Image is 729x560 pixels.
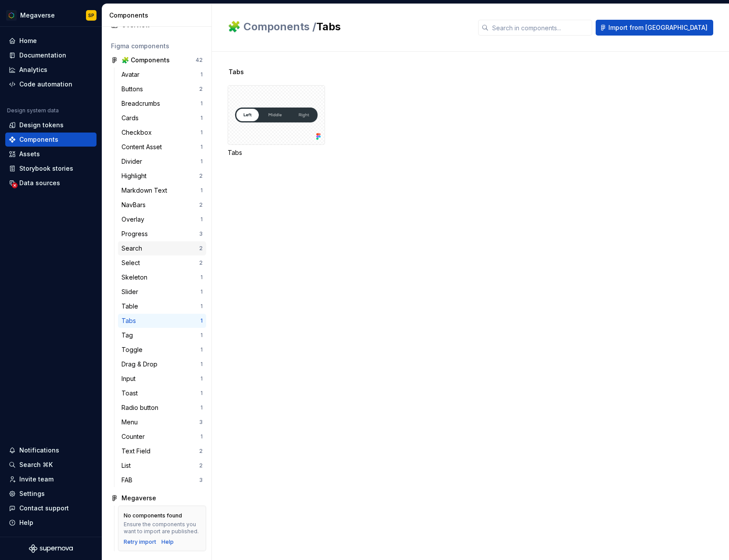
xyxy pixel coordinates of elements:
[121,302,142,311] div: Table
[121,56,170,65] div: 🧩 Components
[5,443,96,457] button: Notifications
[199,462,203,469] div: 2
[19,121,64,129] div: Design tokens
[121,287,142,296] div: Slider
[200,433,203,440] div: 1
[200,346,203,353] div: 1
[121,360,161,369] div: Drag & Drop
[118,183,206,197] a: Markdown Text1
[107,53,206,67] a: 🧩 Components42
[124,512,182,519] div: No components found
[118,270,206,284] a: Skeleton1
[118,140,206,154] a: Content Asset1
[228,20,316,33] span: 🧩 Components /
[19,475,54,484] div: Invite team
[5,458,96,472] button: Search ⌘K
[19,446,59,455] div: Notifications
[121,201,149,209] div: NavBars
[200,317,203,324] div: 1
[200,100,203,107] div: 1
[118,314,206,328] a: Tabs1
[121,143,165,151] div: Content Asset
[5,48,96,62] a: Documentation
[118,415,206,429] a: Menu3
[199,230,203,237] div: 3
[19,489,45,498] div: Settings
[228,148,325,157] div: Tabs
[124,538,156,546] button: Retry import
[118,285,206,299] a: Slider1
[118,256,206,270] a: Select2
[109,11,208,20] div: Components
[608,23,708,32] span: Import from [GEOGRAPHIC_DATA]
[29,544,73,553] a: Supernova Logo
[121,389,141,398] div: Toast
[200,216,203,223] div: 1
[121,273,151,282] div: Skeleton
[200,288,203,295] div: 1
[5,472,96,486] a: Invite team
[199,201,203,208] div: 2
[118,198,206,212] a: NavBars2
[118,227,206,241] a: Progress3
[199,245,203,252] div: 2
[19,51,66,60] div: Documentation
[200,115,203,122] div: 1
[121,99,164,108] div: Breadcrumbs
[118,401,206,415] a: Radio button1
[489,20,592,36] input: Search in components...
[19,36,37,45] div: Home
[121,230,151,238] div: Progress
[5,516,96,530] button: Help
[121,345,146,354] div: Toggle
[118,444,206,458] a: Text Field2
[19,460,53,469] div: Search ⌘K
[19,518,33,527] div: Help
[5,133,96,147] a: Components
[200,158,203,165] div: 1
[121,128,155,137] div: Checkbox
[121,476,136,485] div: FAB
[199,259,203,266] div: 2
[118,357,206,371] a: Drag & Drop1
[121,494,156,503] div: Megaverse
[121,172,150,180] div: Highlight
[121,70,143,79] div: Avatar
[228,85,325,157] div: Tabs
[200,361,203,368] div: 1
[118,372,206,386] a: Input1
[121,316,139,325] div: Tabs
[199,172,203,179] div: 2
[200,187,203,194] div: 1
[121,258,143,267] div: Select
[200,303,203,310] div: 1
[5,501,96,515] button: Contact support
[200,129,203,136] div: 1
[5,34,96,48] a: Home
[5,487,96,501] a: Settings
[118,154,206,169] a: Divider1
[200,375,203,382] div: 1
[7,107,59,114] div: Design system data
[118,212,206,226] a: Overlay1
[121,85,147,93] div: Buttons
[121,244,146,253] div: Search
[161,538,174,546] div: Help
[111,42,203,50] div: Figma components
[200,404,203,411] div: 1
[5,147,96,161] a: Assets
[121,215,148,224] div: Overlay
[118,97,206,111] a: Breadcrumbs1
[118,299,206,313] a: Table1
[19,179,60,187] div: Data sources
[118,126,206,140] a: Checkbox1
[121,432,148,441] div: Counter
[199,86,203,93] div: 2
[5,118,96,132] a: Design tokens
[5,63,96,77] a: Analytics
[200,71,203,78] div: 1
[5,176,96,190] a: Data sources
[118,82,206,96] a: Buttons2
[107,491,206,505] a: Megaverse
